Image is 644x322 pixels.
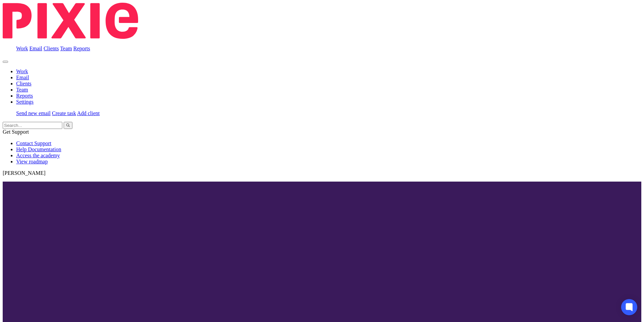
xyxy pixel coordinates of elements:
[16,159,48,164] a: View roadmap
[16,153,60,158] a: Access the academy
[16,46,28,51] a: Work
[16,99,34,105] a: Settings
[29,46,42,51] a: Email
[43,46,59,51] a: Clients
[16,146,61,152] a: Help Documentation
[3,3,138,39] img: Pixie
[16,87,28,92] a: Team
[16,75,29,80] a: Email
[16,110,51,116] a: Send new email
[73,46,90,51] a: Reports
[16,69,28,74] a: Work
[16,93,33,99] a: Reports
[3,170,641,176] p: [PERSON_NAME]
[64,122,72,129] button: Search
[52,110,76,116] a: Create task
[3,122,62,129] input: Search
[77,110,100,116] a: Add client
[16,81,31,86] a: Clients
[60,46,72,51] a: Team
[3,129,29,135] span: Get Support
[16,140,51,146] a: Contact Support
